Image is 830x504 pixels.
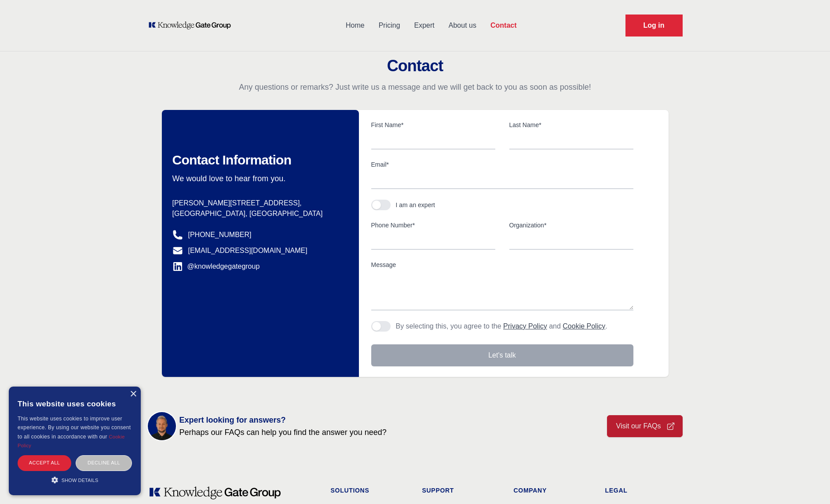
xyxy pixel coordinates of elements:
[371,121,495,129] label: First Name*
[172,173,338,184] p: We would love to hear from you.
[605,486,683,495] h1: Legal
[483,14,524,37] a: Contact
[396,321,607,332] p: By selecting this, you agree to the and .
[509,221,633,230] label: Organization*
[172,152,338,168] h2: Contact Information
[371,160,633,169] label: Email*
[339,14,372,37] a: Home
[188,245,307,256] a: [EMAIL_ADDRESS][DOMAIN_NAME]
[148,21,237,30] a: KOL Knowledge Platform: Talk to Key External Experts (KEE)
[607,415,683,437] a: Visit our FAQs
[372,14,407,37] a: Pricing
[407,14,442,37] a: Expert
[514,486,591,495] h1: Company
[172,198,338,208] p: [PERSON_NAME][STREET_ADDRESS],
[331,486,408,495] h1: Solutions
[18,416,131,440] span: This website uses cookies to improve user experience. By using our website you consent to all coo...
[62,478,99,483] span: Show details
[509,121,633,129] label: Last Name*
[786,462,830,504] iframe: Chat Widget
[371,221,495,230] label: Phone Number*
[786,462,830,504] div: Chat-widget
[396,201,435,209] div: I am an expert
[130,391,136,398] div: Close
[18,393,132,414] div: This website uses cookies
[188,230,252,240] a: [PHONE_NUMBER]
[371,260,633,269] label: Message
[179,414,387,426] span: Expert looking for answers?
[148,412,176,440] img: KOL management, KEE, Therapy area experts
[172,261,260,272] a: @knowledgegategroup
[371,344,633,366] button: Let's talk
[563,322,605,330] a: Cookie Policy
[18,455,71,471] div: Accept all
[625,15,683,37] a: Request Demo
[18,434,125,448] a: Cookie Policy
[442,14,483,37] a: About us
[179,426,387,438] span: Perhaps our FAQs can help you find the answer you need?
[172,208,338,219] p: [GEOGRAPHIC_DATA], [GEOGRAPHIC_DATA]
[503,322,547,330] a: Privacy Policy
[18,475,132,484] div: Show details
[76,455,132,471] div: Decline all
[422,486,500,495] h1: Support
